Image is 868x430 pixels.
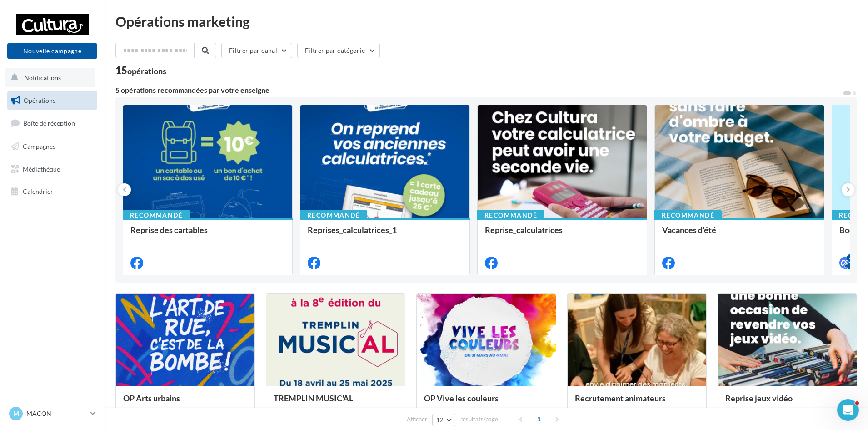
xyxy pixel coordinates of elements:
[308,225,462,243] div: Reprises_calculatrices_1
[115,86,843,94] div: 5 opérations recommandées par votre enseigne
[297,43,380,58] button: Filtrer par catégorie
[23,187,53,195] span: Calendrier
[5,68,95,87] button: Notifications
[13,409,19,418] span: M
[725,394,849,412] div: Reprise jeux vidéo
[23,142,55,150] span: Campagnes
[127,67,166,75] div: opérations
[115,66,166,76] div: 15
[23,165,60,172] span: Médiathèque
[274,394,398,412] div: TREMPLIN MUSIC'AL
[662,225,817,243] div: Vacances d'été
[575,394,699,412] div: Recrutement animateurs
[7,43,97,59] button: Nouvelle campagne
[24,96,55,104] span: Opérations
[407,415,427,424] span: Afficher
[460,415,498,424] span: résultats/page
[5,113,99,133] a: Boîte de réception
[485,225,639,243] div: Reprise_calculatrices
[115,15,857,28] div: Opérations marketing
[24,74,61,81] span: Notifications
[654,210,722,220] div: Recommandé
[123,394,247,412] div: OP Arts urbains
[837,399,859,421] iframe: Intercom live chat
[7,405,97,422] a: M MACON
[5,182,99,201] a: Calendrier
[436,416,444,424] span: 12
[5,91,99,110] a: Opérations
[26,409,87,418] p: MACON
[300,210,367,220] div: Recommandé
[532,412,546,426] span: 1
[130,225,285,243] div: Reprise des cartables
[123,210,190,220] div: Recommandé
[5,160,99,179] a: Médiathèque
[221,43,292,58] button: Filtrer par canal
[424,394,548,412] div: OP Vive les couleurs
[432,414,455,426] button: 12
[847,254,855,262] div: 4
[477,210,544,220] div: Recommandé
[23,119,75,127] span: Boîte de réception
[5,137,99,156] a: Campagnes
